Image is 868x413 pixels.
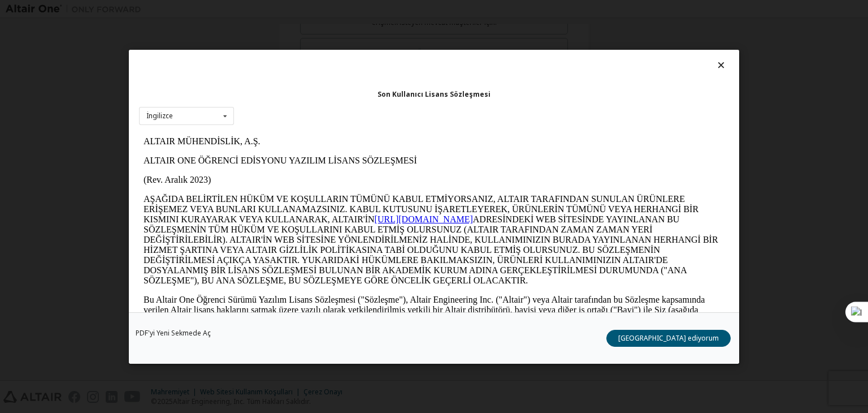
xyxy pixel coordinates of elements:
a: PDF'yi Yeni Sekmede Aç [136,330,211,337]
button: [GEOGRAPHIC_DATA] ediyorum [606,330,731,347]
font: Bu Altair One Öğrenci Sürümü Yazılım Lisans Sözleşmesi ("Sözleşme"), Altair Engineering Inc. ("Al... [5,163,572,213]
font: (Rev. Aralık 2023) [5,43,72,53]
font: İngilizce [146,111,173,121]
font: Son Kullanıcı Lisans Sözleşmesi [377,89,491,98]
font: ALTAIR MÜHENDİSLİK, A.Ş. [5,5,121,14]
a: [URL][DOMAIN_NAME] [236,83,334,92]
font: ALTAIR ONE ÖĞRENCİ EDİSYONU YAZILIM LİSANS SÖZLEŞMESİ [5,24,278,33]
font: PDF'yi Yeni Sekmede Aç [136,328,211,338]
font: [GEOGRAPHIC_DATA] ediyorum [618,333,719,343]
font: ADRESİNDEKİ WEB SİTESİNDE YAYINLANAN BU SÖZLEŞMENİN TÜM HÜKÜM VE KOŞULLARINI KABUL ETMİŞ OLURSUNU... [5,83,579,153]
font: AŞAĞIDA BELİRTİLEN HÜKÜM VE KOŞULLARIN TÜMÜNÜ KABUL ETMİYORSANIZ, ALTAIR TARAFINDAN SUNULAN ÜRÜNL... [5,62,559,92]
